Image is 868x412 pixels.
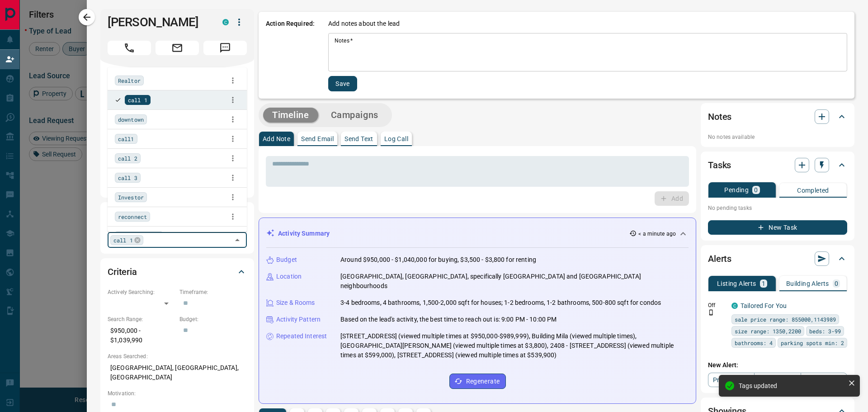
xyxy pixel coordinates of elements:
h2: Notes [708,109,731,124]
span: sale price range: 855000,1143989 [735,315,836,324]
span: call 1 [128,95,147,104]
p: Add Note [263,136,290,142]
p: Size & Rooms [276,298,315,308]
p: No pending tasks [708,201,847,215]
p: Log Call [384,136,408,142]
p: Activity Summary [278,229,330,238]
h2: Criteria [108,265,137,279]
span: bathrooms: 4 [735,338,773,347]
a: Condos [754,373,801,387]
p: Budget [276,255,297,265]
span: call 2 [118,154,137,163]
h1: [PERSON_NAME] [108,15,209,29]
span: downtown [118,115,144,124]
p: Completed [797,187,829,194]
p: New Alert: [708,360,847,370]
span: Call [108,41,151,55]
p: Send Text [344,136,373,142]
div: Alerts [708,248,847,270]
p: Actively Searching: [108,288,175,296]
span: beds: 3-99 [809,327,841,336]
p: [GEOGRAPHIC_DATA], [GEOGRAPHIC_DATA], specifically [GEOGRAPHIC_DATA] and [GEOGRAPHIC_DATA] neighb... [340,272,689,291]
button: Save [328,76,357,91]
p: Repeated Interest [276,331,327,341]
p: [STREET_ADDRESS] (viewed multiple times at $950,000-$989,999), Building Mila (viewed multiple tim... [340,331,689,360]
p: Budget: [179,315,247,323]
span: call1 [118,134,134,143]
button: New Task [708,220,847,235]
p: Motivation: [108,389,247,398]
span: parking spots min: 2 [781,338,844,347]
p: Activity Pattern [276,315,321,324]
p: 1 [762,280,765,287]
p: Search Range: [108,315,175,323]
p: Based on the lead's activity, the best time to reach out is: 9:00 PM - 10:00 PM [340,315,557,324]
p: Off [708,301,726,309]
p: Location [276,272,302,281]
h2: Alerts [708,251,731,266]
div: call 1 [110,235,143,245]
p: 0 [754,187,758,193]
p: Areas Searched: [108,352,247,360]
span: Realtor [118,76,141,85]
p: 0 [835,280,838,287]
span: Investor [118,193,144,202]
div: Tasks [708,154,847,176]
p: No notes available [708,133,847,141]
p: $950,000 - $1,039,990 [108,323,175,348]
div: Tags updated [739,382,844,389]
span: reconnect [118,212,147,221]
div: Notes [708,106,847,128]
p: Listing Alerts [717,280,756,287]
div: Activity Summary< a minute ago [266,225,689,242]
p: [GEOGRAPHIC_DATA], [GEOGRAPHIC_DATA], [GEOGRAPHIC_DATA] [108,360,247,385]
a: Tailored For You [741,302,787,309]
button: Close [231,234,244,246]
p: Send Email [301,136,334,142]
p: Pending [724,187,749,193]
span: size range: 1350,2200 [735,327,801,336]
span: Email [156,41,199,55]
svg: Push Notification Only [708,309,714,316]
span: call 3 [118,173,137,182]
button: Timeline [263,108,318,123]
a: Property [708,373,755,387]
p: Action Required: [266,19,315,91]
p: Timeframe: [179,288,247,296]
p: Around $950,000 - $1,040,000 for buying, $3,500 - $3,800 for renting [340,255,536,265]
div: condos.ca [731,303,738,309]
span: Message [203,41,247,55]
div: condos.ca [222,19,229,25]
button: Campaigns [322,108,387,123]
p: Building Alerts [786,280,829,287]
span: Leased [DATE] [118,232,160,241]
button: Regenerate [449,374,506,389]
p: Add notes about the lead [328,19,400,28]
h2: Tasks [708,158,731,172]
a: Mr.Loft [801,373,847,387]
div: Criteria [108,261,247,283]
p: < a minute ago [638,230,676,238]
p: 3-4 bedrooms, 4 bathrooms, 1,500-2,000 sqft for houses; 1-2 bedrooms, 1-2 bathrooms, 500-800 sqft... [340,298,661,308]
span: call 1 [113,236,133,245]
